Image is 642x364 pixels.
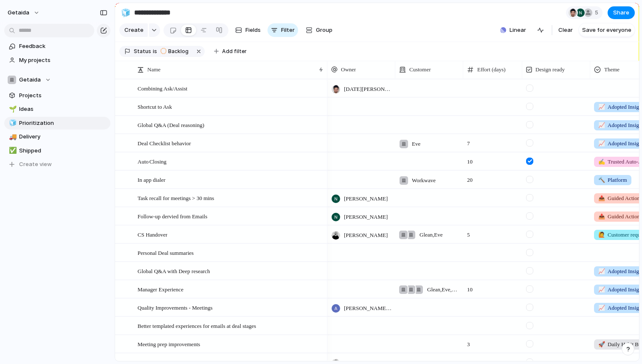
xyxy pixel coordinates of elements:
[19,133,107,141] span: Delivery
[138,339,200,349] span: Meeting prep improvements
[4,89,110,102] a: Projects
[4,117,110,130] a: 🧊Prioritization
[558,26,573,34] span: Clear
[138,266,210,276] span: Global Q&A with Deep research
[464,171,522,184] span: 20
[267,23,298,37] button: Filter
[598,195,605,201] span: 📤
[4,73,110,86] button: Getaida
[19,42,107,51] span: Feedback
[158,47,194,56] button: Backlog
[464,135,522,148] span: 7
[138,175,166,184] span: In app dialer
[613,8,629,17] span: Share
[151,47,159,56] button: is
[412,176,436,185] span: Workwave
[510,26,526,34] span: Linear
[316,26,332,34] span: Group
[8,8,29,17] span: getaida
[9,132,15,142] div: 🚚
[579,23,635,37] button: Save for everyone
[19,56,107,65] span: My projects
[138,229,167,239] span: CS Handover
[477,65,506,74] span: Effort (days)
[8,105,16,113] button: 🌱
[281,26,295,34] span: Filter
[138,156,166,166] span: Auto Closing
[598,158,605,165] span: ✍️
[138,138,191,148] span: Deal Checklist behavior
[427,285,459,294] span: Glean , Eve , Fractal
[119,6,132,20] button: 🧊
[598,104,605,110] span: 📈
[138,193,214,203] span: Task recall for meetings > 30 mins
[19,119,107,127] span: Prioritization
[168,48,189,55] span: Backlog
[344,304,391,313] span: [PERSON_NAME] Sarma
[598,212,642,221] span: Guided Actions
[138,248,194,257] span: Personal Deal summaries
[582,26,631,34] span: Save for everyone
[8,133,16,141] button: 🚚
[598,122,605,128] span: 📈
[138,284,183,294] span: Manager Experience
[598,268,605,274] span: 📈
[138,211,207,221] span: Follow-up dervied from Emails
[138,83,187,93] span: Combining Ask/Assist
[344,195,388,203] span: [PERSON_NAME]
[4,40,110,53] a: Feedback
[604,65,619,74] span: Theme
[19,76,41,84] span: Getaida
[134,48,151,55] span: Status
[412,140,420,148] span: Eve
[19,147,107,155] span: Shipped
[138,321,256,330] span: Better templated experiences for emails at deal stages
[245,26,261,34] span: Fields
[598,213,605,220] span: 📤
[138,120,204,130] span: Global Q&A (Deal reasoning)
[19,105,107,113] span: Ideas
[464,153,522,166] span: 10
[124,26,144,34] span: Create
[598,286,605,293] span: 📈
[138,102,172,111] span: Shortcut to Ask
[598,341,605,347] span: 🚀
[119,23,148,37] button: Create
[464,336,522,349] span: 3
[598,305,605,311] span: 📈
[8,147,16,155] button: ✅
[598,194,642,203] span: Guided Actions
[121,7,130,18] div: 🧊
[301,23,337,37] button: Group
[9,118,15,128] div: 🧊
[344,85,391,93] span: [DATE][PERSON_NAME]
[608,6,635,19] button: Share
[535,65,565,74] span: Design ready
[341,65,356,74] span: Owner
[409,65,431,74] span: Customer
[4,6,44,20] button: getaida
[19,91,107,100] span: Projects
[344,231,388,240] span: [PERSON_NAME]
[9,146,15,155] div: ✅
[8,119,16,127] button: 🧊
[464,281,522,294] span: 10
[232,23,264,37] button: Fields
[497,24,529,37] button: Linear
[598,231,605,238] span: 🙋
[4,103,110,116] a: 🌱Ideas
[555,23,576,37] button: Clear
[420,231,443,239] span: Glean , Eve
[4,54,110,67] a: My projects
[598,176,627,184] span: Platform
[222,48,247,55] span: Add filter
[4,130,110,143] div: 🚚Delivery
[598,177,605,183] span: 🔨
[598,140,605,147] span: 📈
[19,160,52,169] span: Create view
[344,213,388,221] span: [PERSON_NAME]
[4,144,110,157] a: ✅Shipped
